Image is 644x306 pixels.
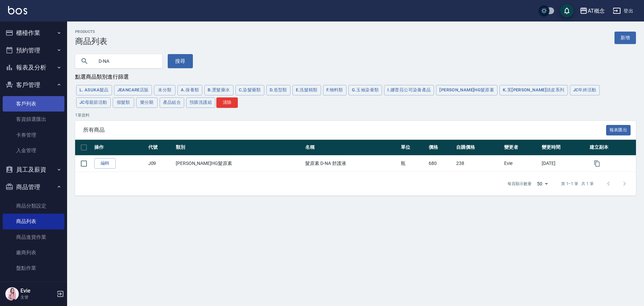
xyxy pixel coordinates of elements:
[427,155,454,172] td: 680
[3,260,64,276] a: 盤點作業
[94,52,157,70] input: 搜尋關鍵字
[75,37,107,46] h3: 商品列表
[3,24,64,42] button: 櫃檯作業
[168,54,193,68] button: 搜尋
[610,5,636,17] button: 登出
[136,97,158,108] button: 樂分期
[216,97,238,108] button: 清除
[399,155,427,172] td: 瓶
[3,112,64,127] a: 客資篩選匯出
[5,287,19,301] img: Person
[204,85,233,95] button: B.燙髮藥水
[570,85,600,95] button: JC年終活動
[3,198,64,214] a: 商品分類設定
[384,85,434,95] button: I.娜普菈公司染膏產品
[3,214,64,229] a: 商品列表
[499,85,568,95] button: K.芙[PERSON_NAME]頭皮系列
[20,288,55,294] h5: Evie
[154,85,175,95] button: 未分類
[540,155,588,172] td: [DATE]
[588,7,605,15] div: AT概念
[3,229,64,245] a: 商品進貨作業
[3,96,64,112] a: 客戶列表
[3,278,64,296] button: 紅利點數設定
[540,140,588,156] th: 變更時間
[606,126,631,133] a: 報表匯出
[114,85,152,95] button: JeanCare店販
[147,140,174,156] th: 代號
[94,158,116,169] a: 編輯
[614,32,636,44] a: 新增
[3,127,64,143] a: 卡券管理
[8,6,27,14] img: Logo
[3,76,64,94] button: 客戶管理
[304,140,399,156] th: 名稱
[177,85,202,95] button: A.保養類
[3,42,64,59] button: 預約管理
[266,85,290,95] button: D.造型類
[93,140,147,156] th: 操作
[588,140,636,156] th: 建立副本
[534,175,550,193] div: 50
[3,178,64,196] button: 商品管理
[577,4,607,18] button: AT概念
[292,85,321,95] button: E.洗髮精類
[399,140,427,156] th: 單位
[147,155,174,172] td: J09
[454,140,502,156] th: 自購價格
[186,97,215,108] button: 預購洗護組
[3,161,64,178] button: 員工及薪資
[606,125,631,135] button: 報表匯出
[3,143,64,158] a: 入金管理
[3,59,64,76] button: 報表及分析
[174,155,304,172] td: [PERSON_NAME]HG髮原素
[75,30,107,34] h2: Products
[304,155,399,172] td: 髮原素 D-NA 舒護液
[427,140,454,156] th: 價格
[436,85,497,95] button: [PERSON_NAME]HG髮原素
[75,112,636,118] p: 1 筆資料
[83,127,606,133] span: 所有商品
[76,85,112,95] button: L. ASUKA髮品
[75,74,636,81] div: 點選商品類別進行篩選
[502,155,540,172] td: Evie
[502,140,540,156] th: 變更者
[454,155,502,172] td: 238
[560,4,574,17] button: save
[160,97,184,108] button: 產品組合
[348,85,382,95] button: G.玉袖染膏類
[235,85,264,95] button: C.染髮藥類
[561,181,594,187] p: 第 1–1 筆 共 1 筆
[174,140,304,156] th: 類別
[507,181,532,187] p: 每頁顯示數量
[20,294,55,300] p: 主管
[3,245,64,260] a: 廠商列表
[323,85,346,95] button: F.物料類
[76,97,111,108] button: JC母親節活動
[113,97,134,108] button: 假髮類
